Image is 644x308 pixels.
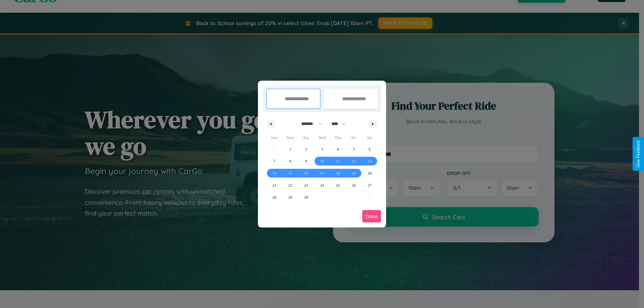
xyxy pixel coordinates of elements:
[330,155,346,167] button: 11
[298,155,314,167] button: 9
[272,191,276,203] span: 28
[362,179,378,191] button: 27
[362,143,378,155] button: 6
[337,143,339,155] span: 4
[282,132,298,143] span: Mon
[336,155,340,167] span: 11
[273,155,275,167] span: 7
[266,155,282,167] button: 7
[298,143,314,155] button: 2
[288,167,292,179] span: 15
[346,155,362,167] button: 12
[314,179,330,191] button: 24
[314,143,330,155] button: 3
[320,179,324,191] span: 24
[282,143,298,155] button: 1
[362,210,381,223] button: Done
[266,191,282,203] button: 28
[352,167,356,179] span: 19
[346,132,362,143] span: Fri
[346,179,362,191] button: 26
[288,179,292,191] span: 22
[320,155,324,167] span: 10
[362,167,378,179] button: 20
[282,179,298,191] button: 22
[330,167,346,179] button: 18
[346,143,362,155] button: 5
[282,155,298,167] button: 8
[298,167,314,179] button: 16
[320,167,324,179] span: 17
[298,191,314,203] button: 30
[362,155,378,167] button: 13
[636,140,641,168] div: Give Feedback
[266,179,282,191] button: 21
[304,179,308,191] span: 23
[314,155,330,167] button: 10
[368,179,372,191] span: 27
[289,143,291,155] span: 1
[353,143,355,155] span: 5
[362,132,378,143] span: Sat
[321,143,323,155] span: 3
[330,132,346,143] span: Thu
[288,191,292,203] span: 29
[314,167,330,179] button: 17
[298,132,314,143] span: Tue
[368,167,372,179] span: 20
[266,132,282,143] span: Sun
[289,155,291,167] span: 8
[266,167,282,179] button: 14
[305,143,307,155] span: 2
[304,167,308,179] span: 16
[368,155,372,167] span: 13
[298,179,314,191] button: 23
[305,155,307,167] span: 9
[304,191,308,203] span: 30
[282,191,298,203] button: 29
[336,179,340,191] span: 25
[352,155,356,167] span: 12
[346,167,362,179] button: 19
[282,167,298,179] button: 15
[330,179,346,191] button: 25
[369,143,371,155] span: 6
[314,132,330,143] span: Wed
[352,179,356,191] span: 26
[272,167,276,179] span: 14
[330,143,346,155] button: 4
[272,179,276,191] span: 21
[336,167,340,179] span: 18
